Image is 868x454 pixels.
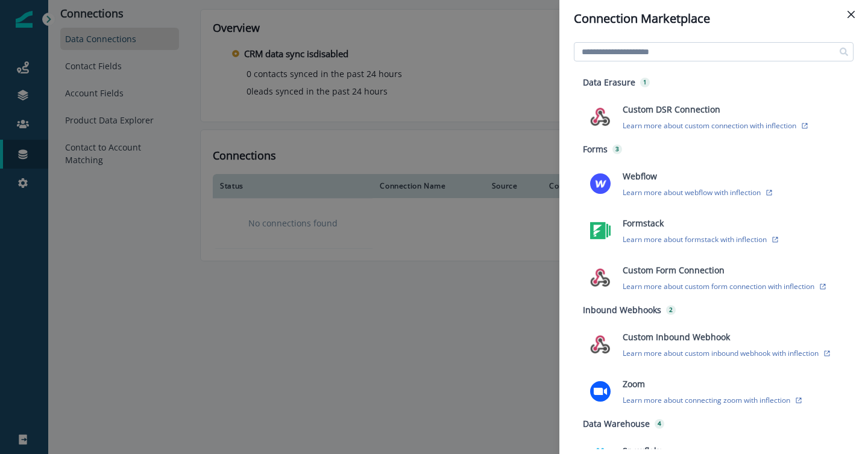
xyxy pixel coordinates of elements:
[623,264,725,276] p: Custom Form Connection
[590,267,611,288] img: custom form
[583,417,650,430] p: Data Warehouse
[574,10,854,28] div: Connection Marketplace
[583,76,635,89] p: Data Erasure
[623,348,819,358] p: Learn more about custom inbound webhook with inflection
[590,220,611,241] img: formstack
[623,120,808,131] button: Learn more about custom connection with inflection
[623,120,796,131] p: Learn more about custom connection with inflection
[623,331,730,343] p: Custom Inbound Webhook
[623,170,657,182] p: Webflow
[623,281,826,291] button: Learn more about custom form connection with inflection
[583,303,661,316] p: Inbound Webhooks
[623,234,767,244] p: Learn more about formstack with inflection
[623,234,779,244] button: Learn more about formstack with inflection
[623,378,645,390] p: Zoom
[623,281,814,291] p: Learn more about custom form connection with inflection
[623,395,790,405] p: Learn more about connecting zoom with inflection
[643,78,647,87] p: 1
[590,173,611,194] img: webflow
[623,103,720,116] p: Custom DSR Connection
[623,348,831,358] button: Learn more about custom inbound webhook with inflection
[590,107,611,127] img: generic inbound webhook
[615,145,619,154] p: 3
[623,187,773,197] button: Learn more about webflow with inflection
[841,5,861,24] button: Close
[583,143,608,155] p: Forms
[623,217,664,229] p: Formstack
[590,334,611,355] img: generic inbound webhook
[590,381,611,402] img: zoom
[658,419,661,428] p: 4
[623,395,802,405] button: Learn more about connecting zoom with inflection
[669,305,673,314] p: 2
[623,187,761,197] p: Learn more about webflow with inflection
